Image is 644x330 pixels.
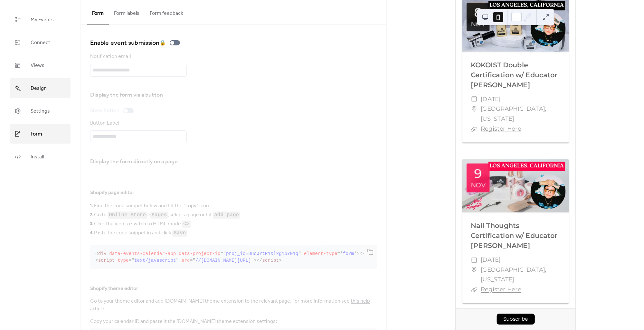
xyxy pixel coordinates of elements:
[10,33,71,52] a: Connect
[31,83,47,93] span: Design
[470,61,557,89] a: KOKOIST Double Certification w/ Educator [PERSON_NAME]
[481,286,521,293] a: Register Here
[474,167,482,180] div: 9
[470,255,477,265] div: ​
[10,124,71,144] a: Form
[470,94,477,104] div: ​
[10,101,71,121] a: Settings
[10,10,71,29] a: My Events
[496,314,534,325] button: Subscribe
[470,222,557,250] a: Nail Thoughts Certification w/ Educator [PERSON_NAME]
[31,129,42,139] span: Form
[31,15,54,25] span: My Events
[481,125,521,132] a: Register Here
[470,21,485,27] div: Nov
[481,104,560,124] span: [GEOGRAPHIC_DATA], [US_STATE]
[481,94,500,104] span: [DATE]
[470,265,477,275] div: ​
[470,285,477,295] div: ​
[481,255,500,265] span: [DATE]
[31,106,50,116] span: Settings
[470,124,477,134] div: ​
[10,147,71,166] a: Install
[10,55,71,75] a: Views
[31,61,44,71] span: Views
[474,7,482,19] div: 8
[10,78,71,98] a: Design
[31,38,50,48] span: Connect
[470,182,485,188] div: Nov
[481,265,560,285] span: [GEOGRAPHIC_DATA], [US_STATE]
[470,104,477,114] div: ​
[31,152,44,162] span: Install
